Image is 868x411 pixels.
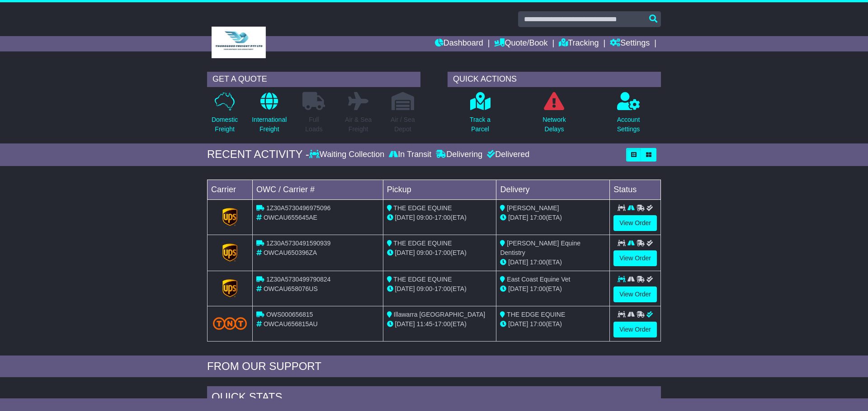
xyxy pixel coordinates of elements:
a: Dashboard [435,36,483,51]
div: Quick Stats [207,386,661,411]
div: - (ETA) [387,213,493,222]
span: 09:00 [417,214,433,221]
span: 17:00 [434,285,450,292]
div: (ETA) [500,258,606,267]
span: [PERSON_NAME] Equine Dentistry [500,240,580,256]
span: 17:00 [530,214,546,221]
img: GetCarrierServiceLogo [222,208,238,226]
span: [PERSON_NAME] [507,204,559,212]
img: TNT_Domestic.png [213,317,247,329]
td: Status [610,180,661,199]
div: Delivering [434,150,485,160]
span: OWS000656815 [266,311,313,318]
span: 17:00 [530,259,546,266]
p: Track a Parcel [470,115,491,134]
span: THE EDGE EQUINE [507,311,565,318]
a: AccountSettings [617,92,641,139]
td: OWC / Carrier # [253,180,383,199]
span: OWCAU655645AE [264,214,317,221]
a: Track aParcel [469,92,491,139]
span: THE EDGE EQUINE [393,204,452,212]
a: View Order [613,215,657,231]
div: GET A QUOTE [207,72,420,87]
span: THE EDGE EQUINE [393,240,452,247]
span: 17:00 [434,249,450,256]
img: GetCarrierServiceLogo [222,244,238,262]
span: 17:00 [530,320,546,328]
td: Carrier [208,180,253,199]
a: NetworkDelays [542,92,566,139]
span: 1Z30A5730491590939 [266,240,330,247]
a: Settings [610,36,650,51]
span: 09:00 [417,249,433,256]
span: Illawarra [GEOGRAPHIC_DATA] [394,311,486,318]
p: Account Settings [617,115,640,134]
span: [DATE] [508,320,528,328]
p: Domestic Freight [212,115,238,134]
a: DomesticFreight [211,92,238,139]
div: - (ETA) [387,248,493,258]
p: Air & Sea Freight [345,115,372,134]
p: Full Loads [302,115,325,134]
a: View Order [613,250,657,266]
span: [DATE] [395,285,415,292]
div: QUICK ACTIONS [448,72,661,87]
span: 09:00 [417,285,433,292]
span: [DATE] [395,320,415,328]
span: 11:45 [417,320,433,328]
a: Tracking [559,36,599,51]
span: 17:00 [434,320,450,328]
span: 1Z30A5730496975096 [266,204,330,212]
div: FROM OUR SUPPORT [207,360,661,373]
span: 17:00 [530,285,546,292]
span: East Coast Equine Vet [507,276,570,283]
div: Delivered [485,150,529,160]
span: OWCAU658076US [264,285,318,292]
div: - (ETA) [387,284,493,294]
span: OWCAU656815AU [264,320,318,328]
div: (ETA) [500,284,606,294]
span: [DATE] [395,249,415,256]
span: [DATE] [508,285,528,292]
a: View Order [613,286,657,302]
div: (ETA) [500,319,606,329]
span: OWCAU650396ZA [264,249,317,256]
div: - (ETA) [387,319,493,329]
div: (ETA) [500,213,606,222]
a: View Order [613,322,657,337]
span: 17:00 [434,214,450,221]
div: In Transit [387,150,434,160]
div: Waiting Collection [309,150,387,160]
span: [DATE] [508,214,528,221]
div: RECENT ACTIVITY - [207,148,309,161]
span: THE EDGE EQUINE [393,276,452,283]
span: [DATE] [395,214,415,221]
p: Network Delays [542,115,566,134]
a: Quote/Book [494,36,547,51]
td: Pickup [383,180,496,199]
p: International Freight [252,115,287,134]
td: Delivery [496,180,610,199]
img: GetCarrierServiceLogo [222,279,238,297]
span: 1Z30A5730499790824 [266,276,330,283]
span: [DATE] [508,259,528,266]
p: Air / Sea Depot [391,115,415,134]
a: InternationalFreight [251,92,287,139]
